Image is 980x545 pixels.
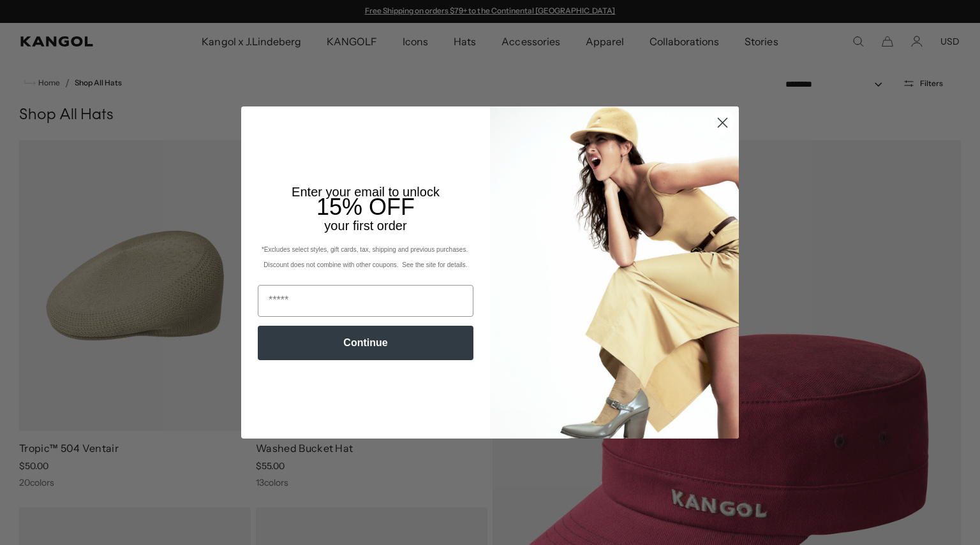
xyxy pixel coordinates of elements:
[490,106,739,438] img: 93be19ad-e773-4382-80b9-c9d740c9197f.jpeg
[324,219,406,233] span: your first order
[262,246,470,268] span: *Excludes select styles, gift cards, tax, shipping and previous purchases. Discount does not comb...
[316,194,415,220] span: 15% OFF
[258,326,473,360] button: Continue
[711,112,734,134] button: Close dialog
[292,185,440,199] span: Enter your email to unlock
[258,285,473,317] input: Email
